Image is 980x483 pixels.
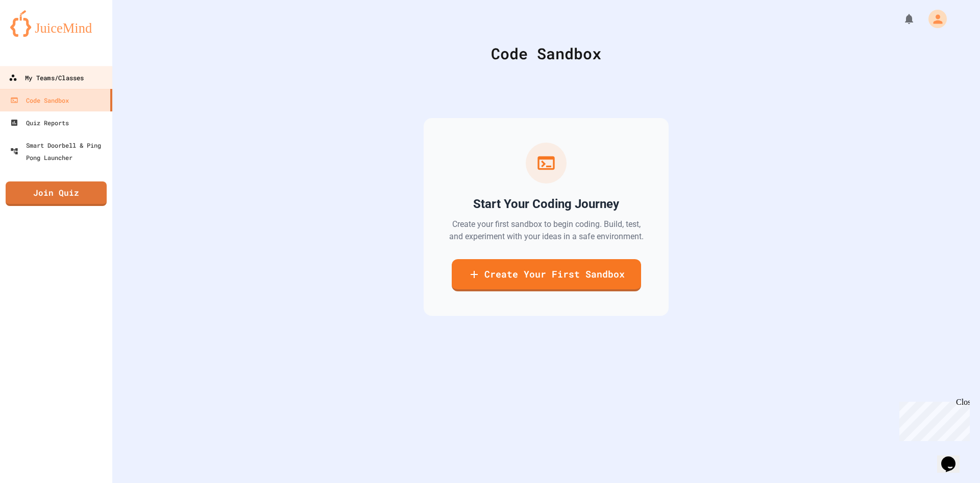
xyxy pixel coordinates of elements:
p: Create your first sandbox to begin coding. Build, test, and experiment with your ideas in a safe ... [448,218,644,243]
a: Create Your First Sandbox [452,259,641,291]
div: Quiz Reports [10,117,69,129]
div: Smart Doorbell & Ping Pong Launcher [10,139,108,164]
h2: Start Your Coding Journey [473,196,619,212]
div: Code Sandbox [10,94,69,106]
div: My Account [918,7,949,31]
iframe: chat widget [937,442,970,473]
img: logo-orange.svg [10,10,102,37]
iframe: chat widget [895,398,970,441]
div: My Teams/Classes [9,72,84,84]
a: Join Quiz [6,181,107,206]
div: Chat with us now!Close [4,4,70,65]
div: My Notifications [884,10,918,28]
div: Code Sandbox [138,42,954,65]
